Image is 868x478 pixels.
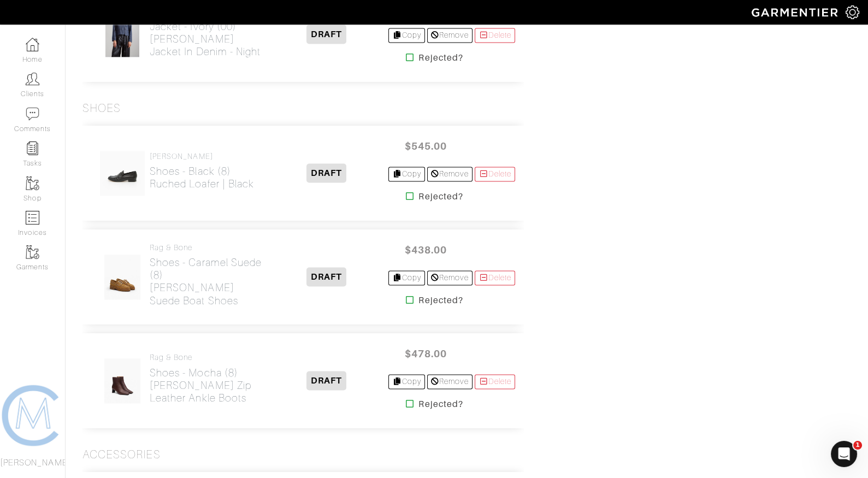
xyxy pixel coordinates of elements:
[150,256,264,306] h2: Shoes - Caramel Suede (8) [PERSON_NAME] Suede Boat Shoes
[418,294,463,307] strong: Rejected?
[393,134,458,158] span: $545.00
[150,7,264,58] a: Pharaoh Collection Jacket - Ivory (00)[PERSON_NAME] Jacket in Denim - Night
[475,374,515,389] a: Delete
[418,190,463,203] strong: Rejected?
[418,398,463,411] strong: Rejected?
[427,167,473,181] a: Remove
[393,238,458,262] span: $438.00
[150,20,264,58] h2: Jacket - Ivory (00) [PERSON_NAME] Jacket in Denim - Night
[26,141,39,155] img: reminder-icon-8004d30b9f0a5d33ae49ab947aed9ed385cf756f9e5892f1edd6e32f2345188e.png
[26,72,39,86] img: clients-icon-6bae9207a08558b7cb47a8932f037763ab4055f8c8b6bfacd5dc20c3e0201464.png
[831,441,857,467] iframe: Intercom live chat
[388,270,425,285] a: Copy
[306,25,346,44] span: DRAFT
[427,374,473,389] a: Remove
[82,448,161,462] h3: Accessories
[306,371,346,390] span: DRAFT
[746,3,846,22] img: garmentier-logo-header-white-b43fb05a5012e4ada735d5af1a66efaba907eab6374d6393d1fbf88cb4ef424d.png
[427,270,473,285] a: Remove
[846,5,859,19] img: gear-icon-white-bd11855cb880d31180b6d7d6211b90ccbf57a29d726f0c71d8c61bd08dd39cc2.png
[26,107,39,121] img: comment-icon-a0a6a9ef722e966f86d9cbdc48e553b5cf19dbc54f86b18d962a5391bc8f6eb6.png
[150,165,254,190] h2: Shoes - Black (8) Ruched Loafer | Black
[853,441,862,450] span: 1
[388,374,425,389] a: Copy
[150,353,264,404] a: Rag & Bone Shoes - Mocha (8)[PERSON_NAME] Zip Leather Ankle Boots
[104,358,141,404] img: XBmVi92owWj3d8EVfgAg7v1x
[26,245,39,259] img: garments-icon-b7da505a4dc4fd61783c78ac3ca0ef83fa9d6f193b1c9dc38574b1d14d53ca28.png
[150,243,264,252] h4: Rag & Bone
[306,163,346,182] span: DRAFT
[475,167,515,181] a: Delete
[150,152,254,191] a: [PERSON_NAME] Shoes - Black (8)Ruched Loafer | Black
[393,342,458,365] span: $478.00
[104,254,141,300] img: 4Sx5fuUJamE55RWKzd9d937F
[99,150,145,196] img: udCgAa8tsVgxTYDESej63vFV
[418,51,463,64] strong: Rejected?
[150,353,264,362] h4: Rag & Bone
[105,11,139,57] img: tTMPngXnaqyd3ae7cFmZDahS
[388,28,425,43] a: Copy
[82,102,121,115] h3: Shoes
[26,211,39,225] img: orders-icon-0abe47150d42831381b5fb84f609e132dff9fe21cb692f30cb5eec754e2cba89.png
[427,28,473,43] a: Remove
[26,38,39,51] img: dashboard-icon-dbcd8f5a0b271acd01030246c82b418ddd0df26cd7fceb0bd07c9910d44c42f6.png
[388,167,425,181] a: Copy
[475,270,515,285] a: Delete
[26,176,39,190] img: garments-icon-b7da505a4dc4fd61783c78ac3ca0ef83fa9d6f193b1c9dc38574b1d14d53ca28.png
[150,367,264,404] h2: Shoes - Mocha (8) [PERSON_NAME] Zip Leather Ankle Boots
[150,243,264,307] a: Rag & Bone Shoes - Caramel Suede (8)[PERSON_NAME] Suede Boat Shoes
[150,152,254,161] h4: [PERSON_NAME]
[306,267,346,286] span: DRAFT
[475,28,515,43] a: Delete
